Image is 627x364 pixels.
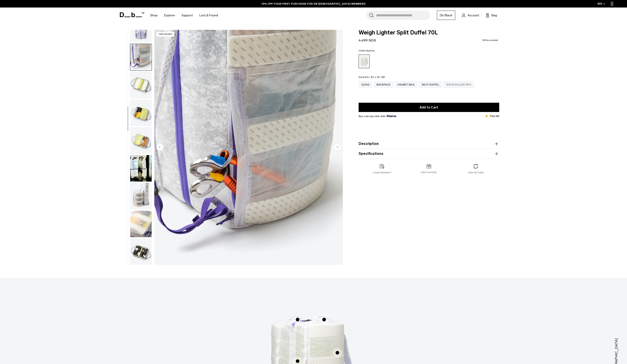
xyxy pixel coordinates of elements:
[486,13,497,18] button: Bag
[154,30,343,265] li: 5 / 12
[365,76,385,79] span: 60 x 32 x 32 CM
[374,81,393,88] a: Backpack
[395,81,417,88] a: Helmet Bag
[130,127,152,154] img: Weigh_Lighter_Split_Duffel_70L_7.png
[130,44,152,71] button: Weigh_Lighter_Split_Duffel_70L_4.png
[262,2,365,6] a: 10% OFF YOUR FIRST PURCHASE FOR DB [DEMOGRAPHIC_DATA] MEMBERS
[359,151,499,156] button: Specifications
[164,8,175,23] a: Explore
[359,55,370,68] a: Aurora
[130,238,152,265] button: Weigh_Lighter_Split_Duffel_70L_8.png
[468,171,484,174] p: Free returns
[130,72,152,99] button: Weigh_Lighter_Split_Duffel_70L_5.png
[157,32,174,37] p: 1300 grams
[437,11,455,20] a: Db Black
[130,72,152,98] img: Weigh_Lighter_Split_Duffel_70L_5.png
[154,30,343,265] img: Weigh_Lighter_Split_Duffel_70L_4.png
[130,44,152,70] img: Weigh_Lighter_Split_Duffel_70L_4.png
[359,38,376,42] span: 4.499 NOK
[366,49,375,52] span: Aurora
[462,13,479,18] a: Account
[130,183,152,209] img: Weigh_Lighter_Split_Duffel_70L_9.png
[182,8,193,23] a: Support
[130,210,152,237] button: Weigh_Lighter_Split_Duffel_70L_10.png
[359,30,499,36] span: Weigh Lighter Split Duffel 70L
[491,13,497,18] span: Bag
[359,103,499,112] button: Add to Cart
[359,114,396,118] span: Buy now pay later with
[130,155,152,182] button: Weigh Lighter Split Duffel 70L Aurora
[419,81,442,88] a: Split Duffel
[359,76,385,78] legend: Size:
[373,171,392,174] p: 2 year warranty
[130,239,152,265] img: Weigh_Lighter_Split_Duffel_70L_8.png
[468,13,479,18] span: Account
[157,144,163,151] button: Previous slide
[421,171,437,174] p: Free shipping
[150,8,158,23] a: Shop
[130,183,152,210] button: Weigh_Lighter_Split_Duffel_70L_9.png
[130,99,152,126] button: Weigh_Lighter_Split_Duffel_70L_6.png
[199,8,218,23] a: Lost & Found
[443,81,474,88] a: Snow Roller Pro
[359,141,499,146] button: Description
[130,100,152,126] img: Weigh_Lighter_Split_Duffel_70L_6.png
[130,155,152,182] img: Weigh Lighter Split Duffel 70L Aurora
[387,115,396,117] img: {"height" => 20, "alt" => "Klarna"}
[130,127,152,154] button: Weigh_Lighter_Split_Duffel_70L_7.png
[334,144,341,151] button: Next slide
[482,39,498,41] a: Write a review
[490,114,499,118] p: Few left
[130,211,152,237] img: Weigh_Lighter_Split_Duffel_70L_10.png
[359,81,372,88] a: Sling
[147,8,221,23] nav: Main Navigation
[359,49,375,52] legend: Color:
